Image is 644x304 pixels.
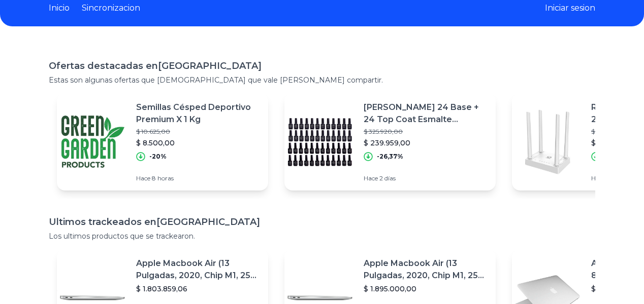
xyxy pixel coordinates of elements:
h1: Ultimos trackeados en [GEOGRAPHIC_DATA] [49,215,595,229]
button: Iniciar sesion [545,2,595,14]
img: Featured image [284,106,356,177]
p: Estas son algunas ofertas que [DEMOGRAPHIC_DATA] que vale [PERSON_NAME] compartir. [49,75,595,85]
p: $ 1.895.000,00 [364,284,488,294]
p: Los ultimos productos que se trackearon. [49,231,595,241]
a: Featured imageSemillas Césped Deportivo Premium X 1 Kg$ 10.625,00$ 8.500,00-20%Hace 8 horas [57,93,268,191]
p: $ 10.625,00 [136,128,260,136]
a: Sincronizacion [82,2,140,14]
p: -20% [149,153,167,161]
p: Hace 8 horas [136,174,260,182]
p: $ 1.803.859,06 [136,284,260,294]
p: Hace 2 días [364,174,488,182]
p: -26,37% [377,153,403,161]
p: Apple Macbook Air (13 Pulgadas, 2020, Chip M1, 256 Gb De Ssd, 8 Gb De Ram) - Plata [136,257,260,282]
p: $ 325.920,00 [364,128,488,136]
img: Featured image [57,106,128,177]
p: $ 8.500,00 [136,138,260,148]
p: [PERSON_NAME] 24 Base + 24 Top Coat Esmalte Semipermanente Gel On [364,101,488,126]
h1: Ofertas destacadas en [GEOGRAPHIC_DATA] [49,59,595,73]
a: Featured image[PERSON_NAME] 24 Base + 24 Top Coat Esmalte Semipermanente Gel On$ 325.920,00$ 239.... [284,93,496,191]
img: Featured image [512,106,583,177]
p: Semillas Césped Deportivo Premium X 1 Kg [136,101,260,126]
a: Inicio [49,2,70,14]
p: Apple Macbook Air (13 Pulgadas, 2020, Chip M1, 256 Gb De Ssd, 8 Gb De Ram) - Plata [364,257,488,282]
p: $ 239.959,00 [364,138,488,148]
